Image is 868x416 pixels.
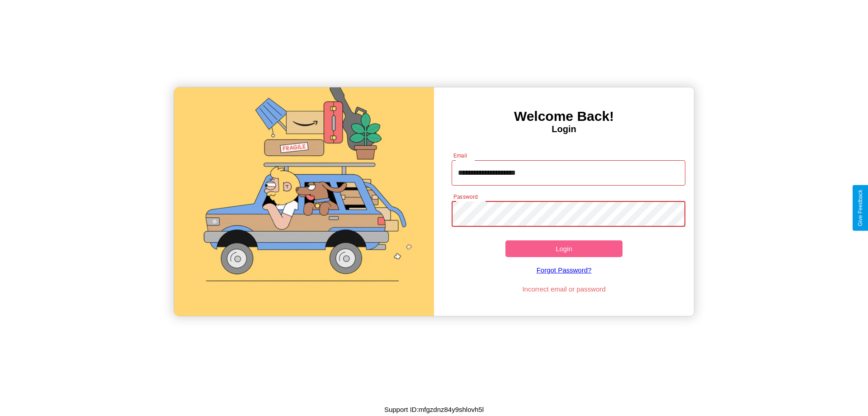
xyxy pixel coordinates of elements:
div: Give Feedback [857,190,863,226]
img: gif [174,87,434,316]
p: Incorrect email or password [447,283,681,295]
a: Forgot Password? [447,257,681,283]
button: Login [505,240,623,257]
h4: Login [434,124,694,134]
label: Email [453,152,467,159]
p: Support ID: mfgzdnz84y9shlovh5l [384,403,484,416]
h3: Welcome Back! [434,109,694,124]
label: Password [453,193,477,201]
